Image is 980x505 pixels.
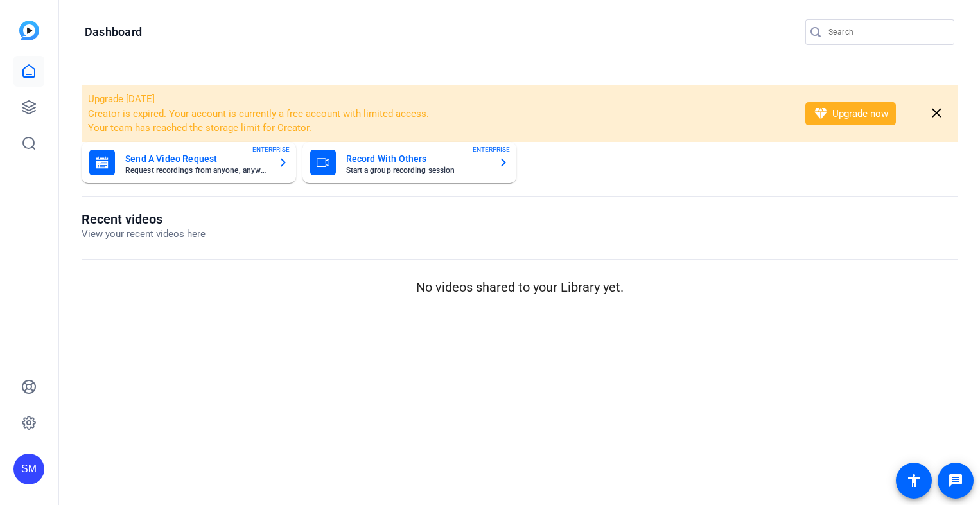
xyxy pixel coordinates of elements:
[125,151,268,166] mat-card-title: Send A Video Request
[19,21,39,40] img: blue-gradient.svg
[805,102,896,125] button: Upgrade now
[85,24,142,40] h1: Dashboard
[473,145,510,154] span: ENTERPRISE
[813,106,828,121] mat-icon: diamond
[346,151,489,166] mat-card-title: Record With Others
[948,473,963,488] mat-icon: message
[828,24,944,40] input: Search
[82,142,296,183] button: Send A Video RequestRequest recordings from anyone, anywhereENTERPRISE
[252,145,290,154] span: ENTERPRISE
[906,473,922,488] mat-icon: accessibility
[13,454,44,484] div: SM
[88,121,789,136] li: Your team has reached the storage limit for Creator.
[346,166,489,174] mat-card-subtitle: Start a group recording session
[82,211,206,227] h1: Recent videos
[929,105,945,121] mat-icon: close
[82,278,958,297] p: No videos shared to your Library yet.
[82,227,206,242] p: View your recent videos here
[125,166,268,174] mat-card-subtitle: Request recordings from anyone, anywhere
[88,93,155,105] span: Upgrade [DATE]
[88,107,789,121] li: Creator is expired. Your account is currently a free account with limited access.
[302,142,517,183] button: Record With OthersStart a group recording sessionENTERPRISE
